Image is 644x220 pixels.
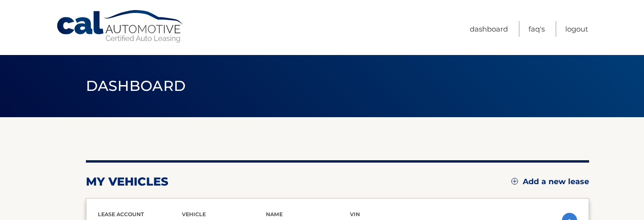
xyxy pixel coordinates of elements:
span: vehicle [182,211,206,218]
h2: my vehicles [86,175,169,189]
a: Dashboard [470,21,508,37]
a: Logout [565,21,588,37]
img: add.svg [511,178,518,185]
a: Cal Automotive [56,10,185,44]
span: Dashboard [86,77,186,95]
span: lease account [98,211,144,218]
span: vin [350,211,360,218]
span: name [266,211,283,218]
a: FAQ's [528,21,545,37]
a: Add a new lease [511,177,589,187]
